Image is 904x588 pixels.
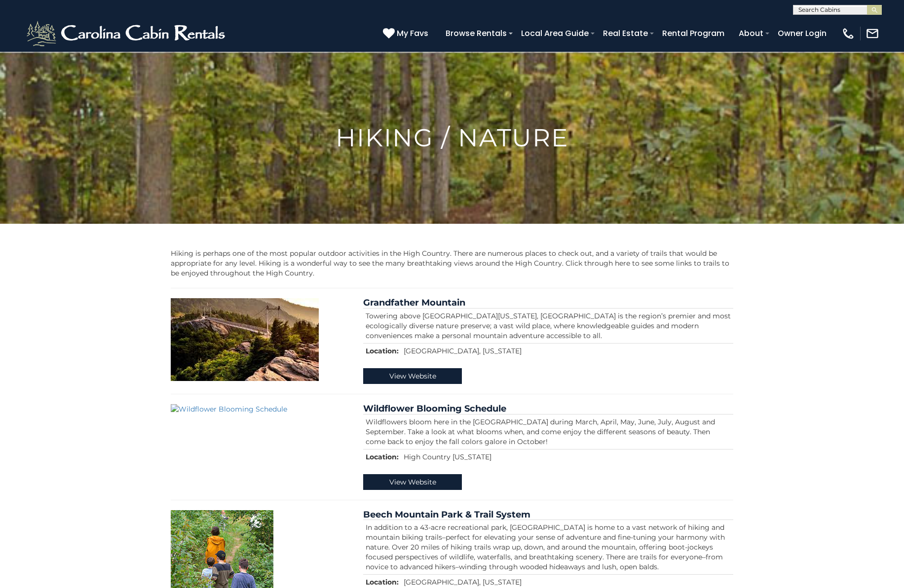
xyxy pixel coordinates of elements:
a: Browse Rentals [441,25,512,42]
td: High Country [US_STATE] [401,449,733,464]
a: Wildflower Blooming Schedule [363,403,506,414]
img: phone-regular-white.png [841,27,855,40]
a: Local Area Guide [516,25,594,42]
strong: Location: [366,452,399,461]
img: Wildflower Blooming Schedule [171,404,348,414]
td: [GEOGRAPHIC_DATA], [US_STATE] [401,343,733,358]
span: My Favs [397,27,428,39]
a: View Website [363,474,462,490]
td: Wildflowers bloom here in the [GEOGRAPHIC_DATA] during March, April, May, June, July, August and ... [363,414,733,449]
a: View Website [363,368,462,384]
img: mail-regular-white.png [866,27,879,40]
strong: Location: [366,346,399,355]
img: White-1-2.png [25,19,229,48]
td: In addition to a 43-acre recreational park, [GEOGRAPHIC_DATA] is home to a vast network of hiking... [363,520,733,575]
a: Rental Program [657,25,729,42]
a: Real Estate [598,25,653,42]
a: Grandfather Mountain [363,297,465,308]
a: About [734,25,768,42]
strong: Location: [366,578,399,587]
a: My Favs [383,27,431,40]
img: Grandfather Mountain [171,298,319,381]
td: Towering above [GEOGRAPHIC_DATA][US_STATE], [GEOGRAPHIC_DATA] is the region’s premier and most ec... [363,308,733,343]
p: Hiking is perhaps one of the most popular outdoor activities in the High Country. There are numer... [171,248,733,278]
a: Beech Mountain Park & Trail System [363,509,530,520]
a: Owner Login [773,25,831,42]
